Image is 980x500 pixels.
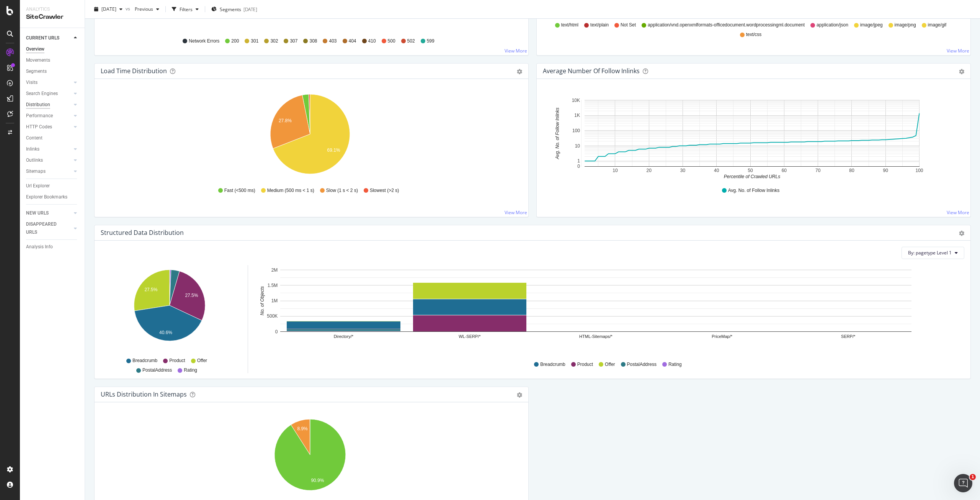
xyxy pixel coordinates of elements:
[267,313,278,319] text: 500K
[91,3,126,15] button: [DATE]
[26,34,59,42] div: CURRENT URLS
[224,187,255,194] span: Fast (<500 ms)
[169,357,185,364] span: Product
[543,67,640,75] div: Average Number of Follow Inlinks
[505,48,527,54] a: View More
[126,5,132,11] span: vs
[26,193,67,201] div: Explorer Bookmarks
[26,134,79,142] a: Content
[517,392,522,398] div: gear
[26,34,72,42] a: CURRENT URLS
[169,3,202,15] button: Filters
[746,31,762,38] span: text/css
[26,67,47,75] div: Segments
[26,167,46,175] div: Sitemaps
[895,22,916,28] span: image/png
[260,286,265,315] text: No. of Objects
[220,6,241,12] span: Segments
[621,22,636,28] span: Not Set
[184,367,197,374] span: Rating
[26,209,72,217] a: NEW URLS
[883,168,889,173] text: 90
[290,38,297,44] span: 307
[577,361,593,368] span: Product
[959,69,964,74] div: gear
[575,143,580,149] text: 10
[103,265,237,354] div: A chart.
[947,48,969,54] a: View More
[815,168,821,173] text: 70
[197,357,207,364] span: Offer
[407,38,415,44] span: 502
[928,22,947,28] span: image/gif
[101,390,187,398] div: URLs Distribution in Sitemaps
[26,101,50,109] div: Distribution
[268,283,278,288] text: 1.5M
[26,45,44,53] div: Overview
[311,478,324,483] text: 90.9%
[627,361,657,368] span: PostalAddress
[297,426,308,431] text: 8.9%
[26,167,72,175] a: Sitemaps
[257,265,959,354] svg: A chart.
[612,168,618,173] text: 10
[668,361,682,368] span: Rating
[970,474,976,480] span: 1
[680,168,686,173] text: 30
[26,145,72,153] a: Inlinks
[132,357,157,364] span: Breadcrumb
[309,38,317,44] span: 308
[947,209,969,216] a: View More
[271,267,278,273] text: 2M
[561,22,578,28] span: text/html
[189,38,219,44] span: Network Errors
[26,220,65,236] div: DISAPPEARED URLS
[132,6,153,12] span: Previous
[26,209,49,217] div: NEW URLS
[26,243,53,251] div: Analysis Info
[26,56,50,64] div: Movements
[180,6,193,12] div: Filters
[159,330,172,335] text: 40.6%
[902,247,964,259] button: By: pagetype Level 1
[334,334,354,339] text: Directory/*
[605,361,615,368] span: Offer
[267,187,314,194] span: Medium (500 ms < 1 s)
[647,168,652,173] text: 20
[132,3,162,15] button: Previous
[26,90,72,98] a: Search Engines
[26,193,79,201] a: Explorer Bookmarks
[959,231,964,236] div: gear
[279,118,292,123] text: 27.8%
[185,293,198,298] text: 27.5%
[26,13,78,21] div: SiteCrawler
[26,79,72,87] a: Visits
[860,22,883,28] span: image/jpeg
[251,38,258,44] span: 301
[26,145,39,153] div: Inlinks
[26,220,72,236] a: DISAPPEARED URLS
[427,38,434,44] span: 599
[555,108,560,160] text: Avg. No. of Follow Inlinks
[326,187,358,194] span: Slow (1 s < 2 s)
[26,156,43,164] div: Outlinks
[26,79,38,87] div: Visits
[26,101,72,109] a: Distribution
[748,168,753,173] text: 50
[101,6,116,12] span: 2025 Sep. 26th
[101,67,167,75] div: Load Time Distribution
[543,91,962,180] svg: A chart.
[782,168,787,173] text: 60
[579,334,613,339] text: HTML-Sitemaps/*
[327,148,340,153] text: 69.1%
[26,56,79,64] a: Movements
[231,38,239,44] span: 200
[908,249,952,256] span: By: pagetype Level 1
[841,334,856,339] text: SERP/*
[26,123,52,131] div: HTTP Codes
[26,90,58,98] div: Search Engines
[26,67,79,75] a: Segments
[101,91,519,180] div: A chart.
